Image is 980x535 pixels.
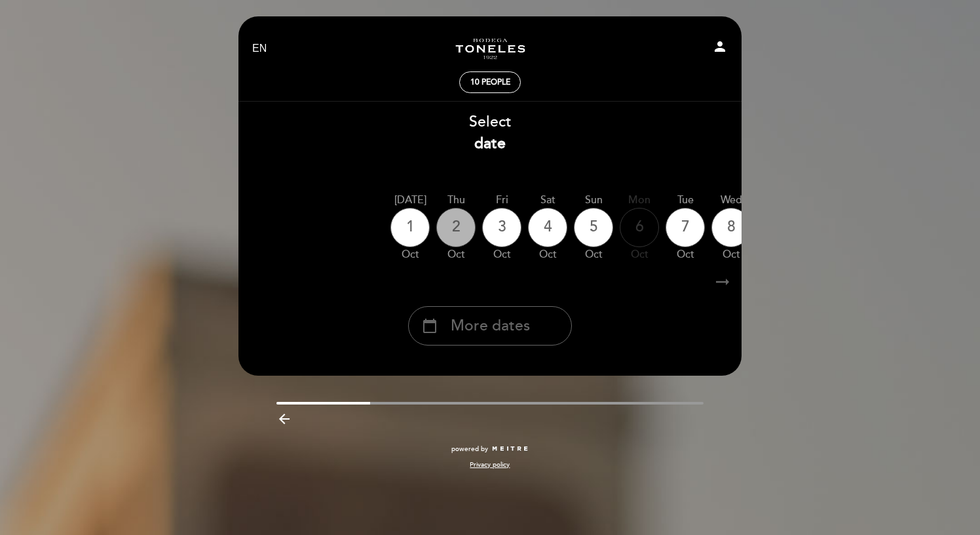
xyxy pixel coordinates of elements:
i: person [712,39,728,54]
div: 4 [528,208,567,247]
button: person [712,39,728,59]
div: [DATE] [390,193,430,208]
i: arrow_right_alt [713,268,732,296]
div: Oct [574,247,613,262]
div: Oct [436,247,476,262]
a: Privacy policy [470,460,510,469]
div: Oct [620,247,659,262]
b: date [474,134,506,153]
div: Select [238,111,742,155]
div: Sun [574,193,613,208]
a: Turismo Bodega Los Toneles [408,31,572,67]
div: Oct [528,247,567,262]
span: More dates [451,315,530,337]
span: powered by [451,445,488,454]
div: Fri [482,193,521,208]
div: Sat [528,193,567,208]
div: 2 [436,208,476,247]
div: Mon [620,193,659,208]
div: 5 [574,208,613,247]
i: arrow_backward [276,411,292,427]
a: powered by [451,445,529,454]
img: MEITRE [491,446,529,452]
div: 6 [620,208,659,247]
div: 3 [482,208,521,247]
div: Oct [390,247,430,262]
div: 8 [711,208,751,247]
div: Tue [666,193,705,208]
div: Wed [711,193,751,208]
div: Thu [436,193,476,208]
div: 7 [666,208,705,247]
div: 1 [390,208,430,247]
span: 10 people [470,77,510,87]
i: calendar_today [422,315,438,337]
div: Oct [482,247,521,262]
div: Oct [666,247,705,262]
div: Oct [711,247,751,262]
